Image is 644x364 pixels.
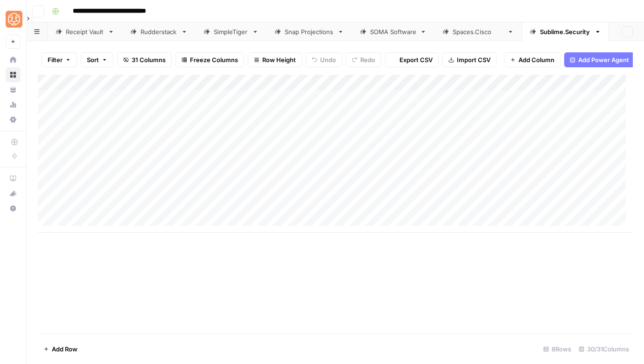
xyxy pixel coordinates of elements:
button: What's new? [6,186,21,201]
button: Add Column [504,52,560,67]
div: [DOMAIN_NAME] [540,27,591,36]
a: Settings [6,112,21,127]
button: Filter [42,52,77,67]
div: Receipt Vault [66,27,104,36]
a: Your Data [6,82,21,97]
a: Snap Projections [266,22,352,41]
a: SimpleTiger [196,22,266,41]
a: AirOps Academy [6,171,21,186]
span: 31 Columns [132,55,166,64]
a: Usage [6,97,21,112]
div: 8 Rows [539,342,575,357]
span: Add Power Agent [578,55,629,64]
a: Rudderstack [122,22,196,41]
a: [DOMAIN_NAME] [434,22,522,41]
div: SOMA Software [370,27,416,36]
button: Sort [81,52,113,67]
span: Filter [48,55,63,64]
span: Freeze Columns [190,55,238,64]
a: SOMA Software [352,22,434,41]
div: Snap Projections [285,27,334,36]
button: Redo [346,52,381,67]
button: Workspace: SimpleTiger [6,7,21,31]
button: Import CSV [442,52,497,67]
button: Add Row [38,342,83,357]
div: Rudderstack [140,27,177,36]
a: Receipt Vault [48,22,122,41]
a: Home [6,52,21,67]
div: 30/31 Columns [575,342,633,357]
a: Browse [6,67,21,82]
button: Export CSV [385,52,439,67]
span: Undo [320,55,336,64]
button: Undo [306,52,342,67]
div: SimpleTiger [214,27,248,36]
img: SimpleTiger Logo [6,11,22,28]
a: [DOMAIN_NAME] [522,22,609,41]
span: Add Column [518,55,554,64]
span: Row Height [262,55,296,64]
span: Redo [360,55,375,64]
span: Add Row [52,344,77,354]
button: Row Height [248,52,302,67]
button: Help + Support [6,201,21,216]
span: Sort [87,55,99,64]
span: Export CSV [399,55,433,64]
span: Import CSV [457,55,490,64]
div: What's new? [6,186,20,200]
button: 31 Columns [117,52,172,67]
button: Add Power Agent [564,52,635,67]
button: Freeze Columns [175,52,244,67]
div: [DOMAIN_NAME] [453,27,504,36]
